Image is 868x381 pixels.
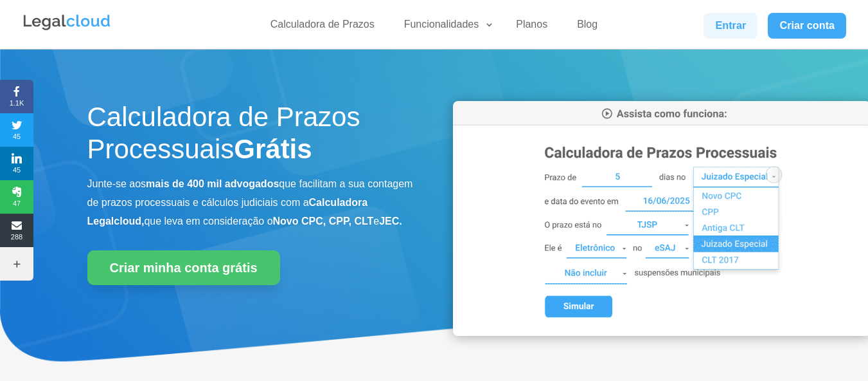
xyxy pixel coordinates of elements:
[704,13,757,39] a: Entrar
[234,134,312,164] strong: Grátis
[263,18,382,37] a: Calculadora de Prazos
[146,178,279,189] b: mais de 400 mil advogados
[569,18,605,37] a: Blog
[22,23,112,34] a: Logo da Legalcloud
[508,18,555,37] a: Planos
[379,216,402,227] b: JEC.
[768,13,846,39] a: Criar conta
[87,175,415,230] p: Junte-se aos que facilitam a sua contagem de prazos processuais e cálculos judiciais com a que le...
[87,101,415,172] h1: Calculadora de Prazos Processuais
[273,216,374,227] b: Novo CPC, CPP, CLT
[87,250,280,285] a: Criar minha conta grátis
[87,197,368,227] b: Calculadora Legalcloud,
[22,13,112,32] img: Legalcloud Logo
[396,18,495,37] a: Funcionalidades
